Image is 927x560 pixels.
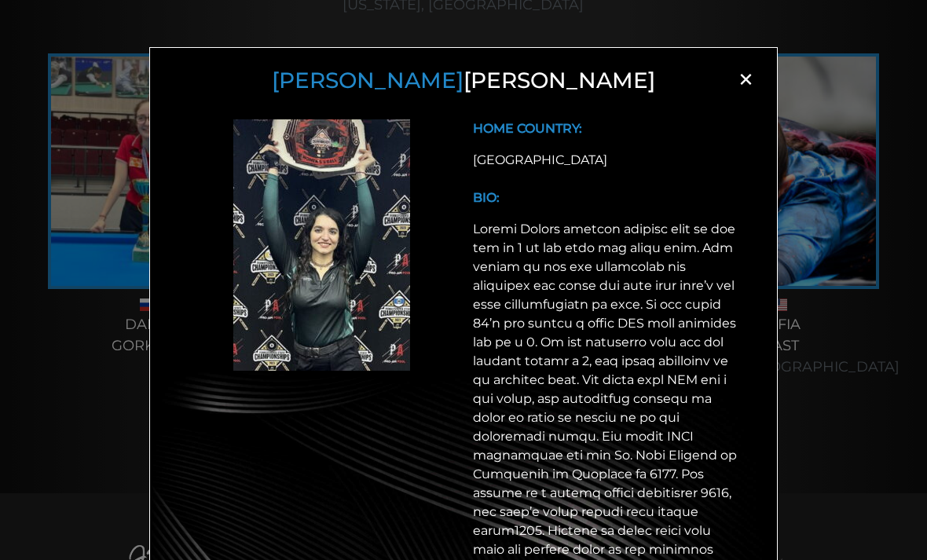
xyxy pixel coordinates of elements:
[473,121,582,136] b: HOME COUNTRY:
[473,151,738,170] div: [GEOGRAPHIC_DATA]
[170,68,757,93] h3: [PERSON_NAME]
[233,119,410,371] img: Ashley Benoit
[734,68,757,91] span: ×
[272,67,463,93] span: [PERSON_NAME]
[473,190,500,205] b: BIO:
